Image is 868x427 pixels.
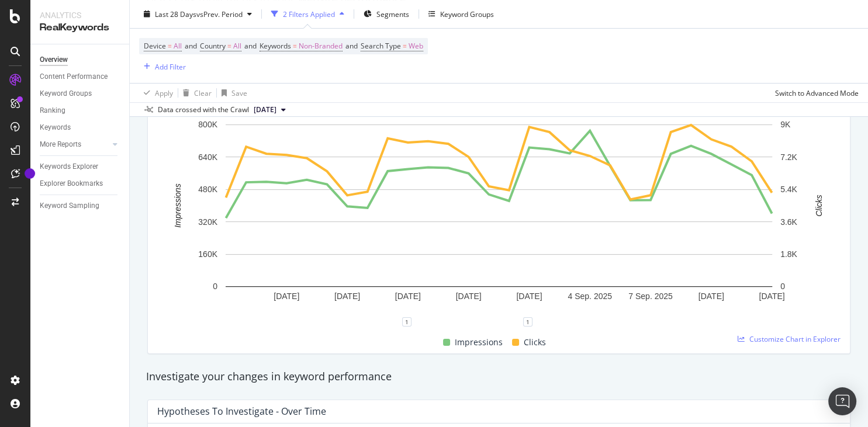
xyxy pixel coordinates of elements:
div: 2 Filters Applied [283,9,335,19]
div: RealKeywords [40,21,120,34]
div: Keywords [40,121,71,134]
text: 7 Sep. 2025 [628,291,673,301]
span: Clicks [524,335,546,349]
button: Save [217,84,247,102]
div: Analytics [40,9,120,21]
div: 1 [523,317,532,327]
span: Segments [376,9,409,19]
svg: A chart. [157,119,841,322]
text: 5.4K [780,185,797,194]
div: Content Performance [40,71,108,83]
button: Switch to Advanced Mode [770,84,859,102]
div: Keyword Groups [40,88,92,100]
text: Impressions [173,183,182,227]
button: Add Filter [139,60,186,74]
div: Hypotheses to Investigate - Over Time [157,405,326,417]
div: Explorer Bookmarks [40,178,103,190]
span: = [227,41,231,51]
span: and [185,41,197,51]
text: 7.2K [780,152,797,162]
span: = [403,41,407,51]
span: and [244,41,257,51]
div: More Reports [40,138,81,151]
span: and [345,41,358,51]
span: All [233,38,241,54]
a: Explorer Bookmarks [40,178,121,190]
span: All [174,38,182,54]
text: 1.8K [780,249,797,259]
span: Impressions [455,335,503,349]
button: Last 28 DaysvsPrev. Period [139,5,257,23]
text: Clicks [814,195,824,216]
span: Customize Chart in Explorer [749,334,841,344]
text: 0 [213,282,217,291]
button: Apply [139,84,173,102]
a: Customize Chart in Explorer [738,334,841,344]
div: Apply [155,88,173,98]
div: Data crossed with the Crawl [158,105,249,115]
text: 9K [780,120,791,129]
a: Keyword Groups [40,88,121,100]
span: Search Type [361,41,401,51]
div: 1 [402,317,411,327]
text: 480K [198,185,217,194]
div: Ranking [40,105,65,117]
text: [DATE] [759,291,784,301]
button: Keyword Groups [424,5,499,23]
span: Country [200,41,226,51]
text: [DATE] [334,291,360,301]
span: Keywords [260,41,291,51]
a: Content Performance [40,71,121,83]
div: Keyword Sampling [40,200,99,212]
span: Device [144,41,166,51]
button: 2 Filters Applied [267,5,349,23]
text: 3.6K [780,217,797,227]
text: 0 [780,282,785,291]
div: Save [231,88,247,98]
text: [DATE] [274,291,299,301]
text: 4 Sep. 2025 [568,291,612,301]
div: Switch to Advanced Mode [775,88,859,98]
div: Overview [40,54,68,66]
text: 160K [198,249,217,259]
button: [DATE] [249,103,291,117]
a: Keywords Explorer [40,161,121,173]
a: Keyword Sampling [40,200,121,212]
span: 2025 Aug. 31st [254,105,276,115]
span: = [168,41,172,51]
span: Non-Branded [299,38,343,54]
text: [DATE] [698,291,724,301]
span: Web [409,38,423,54]
span: vs Prev. Period [196,9,243,19]
span: = [293,41,297,51]
text: 640K [198,152,217,162]
button: Segments [359,5,414,23]
text: [DATE] [395,291,421,301]
a: Ranking [40,105,121,117]
div: Tooltip anchor [25,168,35,179]
text: [DATE] [456,291,482,301]
a: Keywords [40,121,121,134]
a: More Reports [40,138,109,151]
span: Last 28 Days [155,9,196,19]
div: Open Intercom Messenger [828,387,856,415]
button: Clear [178,84,212,102]
div: Keyword Groups [440,9,494,19]
div: Investigate your changes in keyword performance [146,369,852,384]
div: Clear [194,88,212,98]
div: Add Filter [155,61,186,71]
div: Keywords Explorer [40,161,98,173]
text: 800K [198,120,217,129]
text: [DATE] [516,291,542,301]
text: 320K [198,217,217,227]
a: Overview [40,54,121,66]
